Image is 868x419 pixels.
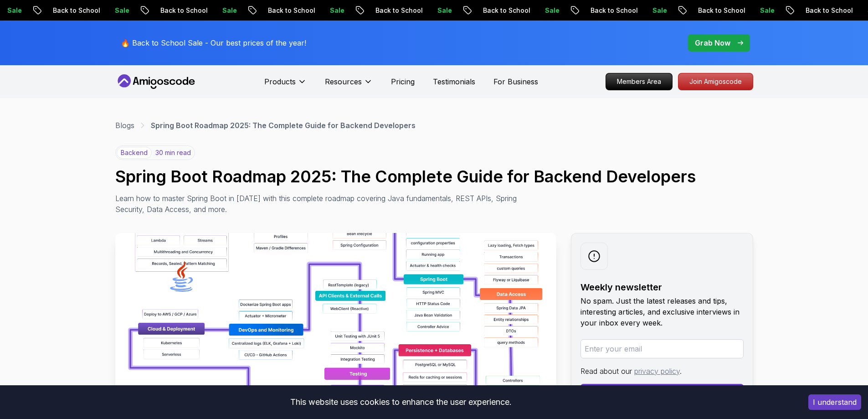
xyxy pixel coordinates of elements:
a: Blogs [115,120,134,131]
button: Resources [325,76,373,94]
p: Grab Now [695,37,730,48]
p: Back to School [475,6,537,15]
button: Subscribe [580,384,744,402]
p: Sale [214,6,243,15]
p: 30 min read [155,148,191,157]
p: Back to School [152,6,214,15]
input: Enter your email [580,339,744,358]
p: Back to School [582,6,644,15]
p: Back to School [690,6,752,15]
a: Pricing [391,76,415,87]
a: privacy policy [634,367,680,376]
p: No spam. Just the latest releases and tips, interesting articles, and exclusive interviews in you... [580,295,744,328]
p: Back to School [260,6,322,15]
p: Sale [537,6,566,15]
p: backend [117,147,152,159]
h1: Spring Boot Roadmap 2025: The Complete Guide for Backend Developers [115,167,753,186]
a: For Business [493,76,538,87]
div: This website uses cookies to enhance the user experience. [7,392,795,412]
p: Back to School [45,6,107,15]
a: Testimonials [433,76,475,87]
button: Accept cookies [808,394,861,410]
p: 🔥 Back to School Sale - Our best prices of the year! [121,37,306,48]
p: Resources [325,76,362,87]
a: Join Amigoscode [678,73,753,90]
p: Join Amigoscode [678,73,753,90]
p: Members Area [606,73,672,90]
p: Products [264,76,296,87]
button: Products [264,76,307,94]
p: Read about our . [580,366,744,377]
p: Sale [429,6,458,15]
p: Spring Boot Roadmap 2025: The Complete Guide for Backend Developers [151,120,416,131]
p: Sale [322,6,351,15]
p: Sale [107,6,136,15]
p: Back to School [367,6,429,15]
a: Members Area [606,73,673,90]
p: Back to School [797,6,859,15]
p: Learn how to master Spring Boot in [DATE] with this complete roadmap covering Java fundamentals, ... [115,193,524,215]
p: Sale [752,6,781,15]
h2: Weekly newsletter [580,281,744,294]
p: Sale [644,6,673,15]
